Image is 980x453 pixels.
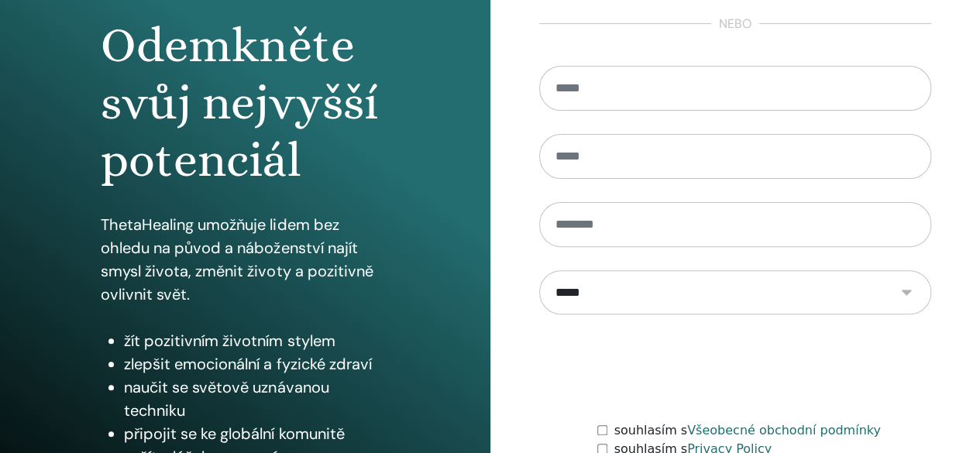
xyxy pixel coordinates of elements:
iframe: reCAPTCHA [617,338,853,398]
label: souhlasím s [614,421,880,440]
li: žít pozitivním životním stylem [124,329,389,352]
a: Všeobecné obchodní podmínky [687,423,881,438]
span: nebo [711,15,759,33]
li: zlepšit emocionální a fyzické zdraví [124,352,389,376]
p: ThetaHealing umožňuje lidem bez ohledu na původ a náboženství najít smysl života, změnit životy a... [101,213,389,306]
li: naučit se světově uznávanou techniku [124,376,389,422]
h1: Odemkněte svůj nejvyšší potenciál [101,17,389,190]
li: připojit se ke globální komunitě [124,422,389,445]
